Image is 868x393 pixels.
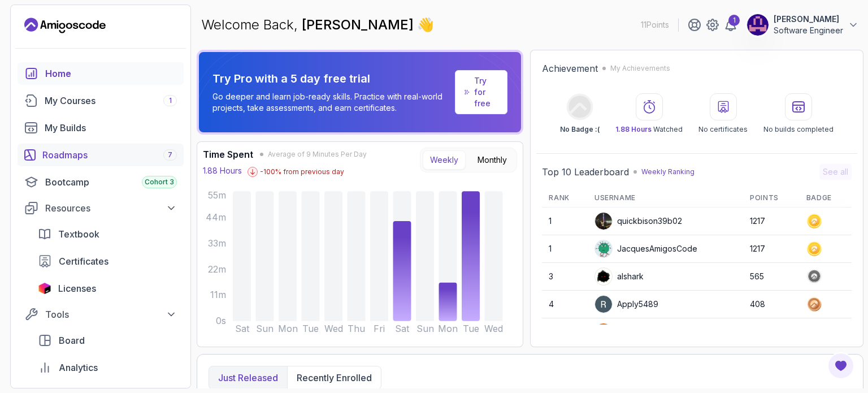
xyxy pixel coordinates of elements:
p: Recently enrolled [297,371,372,385]
th: Rank [542,189,588,208]
a: courses [18,89,184,112]
td: 565 [743,263,800,291]
tspan: 33m [208,238,226,249]
div: quickbison39b02 [594,212,682,230]
p: Go deeper and learn job-ready skills. Practice with real-world projects, take assessments, and ea... [212,91,450,114]
p: No certificates [698,125,748,134]
p: No builds completed [763,125,834,134]
span: Board [59,334,85,347]
a: 1 [724,18,737,32]
td: 5 [542,318,588,346]
div: My Builds [45,121,177,135]
button: Open Feedback Button [827,352,854,379]
p: Weekly Ranking [641,167,695,176]
div: Tools [45,308,177,321]
tspan: Sun [256,323,274,334]
tspan: Sat [235,323,250,334]
button: See all [819,164,852,180]
p: Software Engineer [774,25,843,36]
p: 1.88 Hours [203,165,242,176]
td: 408 [743,291,800,318]
span: Average of 9 Minutes Per Day [268,150,367,159]
div: JacquesAmigosCode [594,240,697,258]
td: 1217 [743,235,800,263]
p: [PERSON_NAME] [774,14,843,25]
a: certificates [31,250,184,273]
tspan: Sat [395,323,410,334]
p: Try Pro with a 5 day free trial [212,71,450,87]
div: Resources [45,201,177,215]
span: Analytics [59,361,98,374]
span: 1.88 Hours [615,125,652,133]
tspan: Thu [348,323,365,334]
img: jetbrains icon [38,283,51,294]
a: Try for free [455,70,507,114]
span: Certificates [59,254,108,268]
a: board [31,329,184,352]
tspan: Wed [324,323,343,334]
tspan: 55m [208,190,226,201]
span: 7 [168,150,172,159]
p: 11 Points [641,19,669,31]
button: Weekly [423,150,466,170]
div: alshark [594,267,644,286]
span: [PERSON_NAME] [302,16,417,33]
tspan: 22m [208,264,226,275]
a: bootcamp [18,171,184,193]
td: 1 [542,208,588,235]
h2: Top 10 Leaderboard [542,165,629,179]
th: Badge [800,189,852,208]
a: builds [18,116,184,139]
img: user profile image [747,14,769,36]
button: Monthly [470,150,514,170]
tspan: Tue [302,323,319,334]
img: user profile image [595,213,612,230]
td: 4 [542,291,588,318]
button: Tools [18,304,184,325]
img: user profile image [595,323,612,340]
span: Textbook [58,227,99,241]
tspan: Mon [278,323,298,334]
img: user profile image [595,296,612,313]
h3: Time Spent [203,148,253,161]
td: 3 [542,263,588,291]
div: Roadmaps [42,148,177,162]
th: Points [743,189,800,208]
tspan: 0s [216,316,226,327]
tspan: 44m [206,212,226,223]
p: -100 % from previous day [260,167,344,176]
a: roadmaps [18,144,184,166]
td: 1217 [743,208,800,235]
a: Try for free [474,75,498,109]
span: 👋 [415,14,437,36]
p: Welcome Back, [201,16,434,34]
span: Cohort 3 [145,178,174,187]
div: My Courses [45,94,177,107]
th: Username [588,189,743,208]
p: My Achievements [610,64,670,73]
tspan: Wed [485,323,504,334]
img: default monster avatar [595,240,612,257]
button: Just released [209,366,287,389]
a: Landing page [24,16,106,34]
a: textbook [31,223,184,245]
a: analytics [31,356,184,379]
tspan: Sun [416,323,434,334]
div: Apply5489 [594,295,658,313]
div: 1 [728,15,740,26]
button: user profile image[PERSON_NAME]Software Engineer [747,14,859,36]
div: Home [45,67,177,80]
button: Recently enrolled [287,366,381,389]
span: 1 [169,96,172,105]
td: 337 [743,318,800,346]
span: Licenses [58,282,96,295]
div: Bootcamp [45,175,177,189]
tspan: Mon [439,323,458,334]
button: Resources [18,198,184,218]
p: No Badge :( [560,125,600,134]
tspan: Tue [463,323,479,334]
p: Just released [218,371,278,385]
p: Watched [615,125,683,134]
tspan: Fri [374,323,385,334]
